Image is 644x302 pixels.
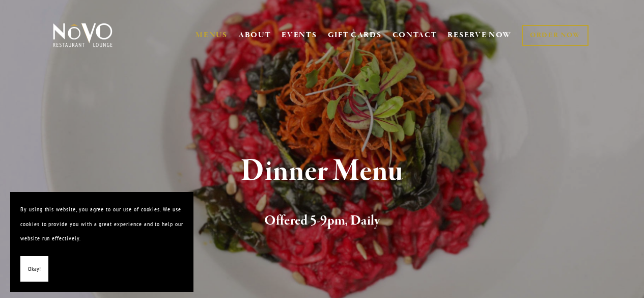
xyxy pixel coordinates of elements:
a: ABOUT [238,30,271,40]
a: CONTACT [393,25,437,45]
a: EVENTS [282,30,317,40]
button: Okay! [20,256,48,282]
p: By using this website, you agree to our use of cookies. We use cookies to provide you with a grea... [20,202,183,246]
img: Novo Restaurant &amp; Lounge [51,22,115,48]
h2: Offered 5-9pm, Daily [67,210,577,232]
a: MENUS [195,30,228,40]
section: Cookie banner [10,192,193,292]
a: ORDER NOW [522,25,589,46]
a: GIFT CARDS [328,25,382,45]
h1: Dinner Menu [67,155,577,188]
a: RESERVE NOW [447,25,512,45]
span: Okay! [28,262,41,277]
